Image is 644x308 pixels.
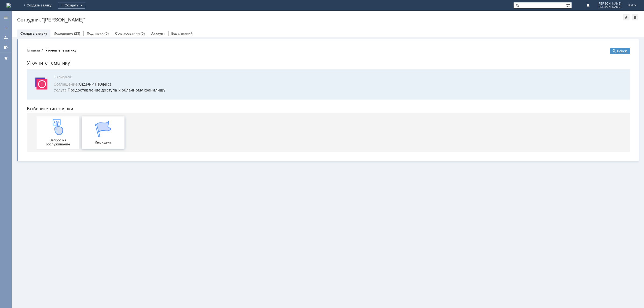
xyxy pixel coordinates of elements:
[74,31,80,35] div: (23)
[623,14,630,20] div: Добавить в избранное
[2,24,10,32] a: Создать заявку
[87,31,104,35] a: Подписки
[14,73,57,105] a: Запрос на обслуживание
[31,38,56,43] span: Соглашение :
[566,2,572,8] span: Расширенный поиск
[2,43,10,52] a: Мои согласования
[27,75,43,91] img: get23c147a1b4124cbfa18e19f2abec5e8f
[2,33,10,42] a: Мои заявки
[23,5,54,9] div: Уточните тематику
[59,73,102,105] a: Инцидент
[632,14,638,20] div: Сделать домашней страницей
[598,2,621,5] span: [PERSON_NAME]
[61,97,100,101] span: Инцидент
[104,31,109,35] div: (0)
[141,31,145,35] div: (0)
[16,95,55,103] span: Запрос на обслуживание
[20,31,47,35] a: Создать заявку
[4,16,608,23] h1: Уточните тематику
[72,78,89,94] img: get067d4ba7cf7247ad92597448b2db9300
[31,32,601,35] span: Вы выбрали:
[115,31,140,35] a: Согласования
[54,31,73,35] a: Исходящие
[171,31,193,35] a: База знаний
[11,32,27,48] img: svg%3E
[151,31,165,35] a: Аккаунт
[598,5,621,9] span: [PERSON_NAME]
[6,3,11,8] a: Перейти на домашнюю страницу
[4,63,608,68] header: Выберите тип заявки
[31,43,601,50] span: Предоставление доступа к облачному хранилищу
[31,44,45,49] span: Услуга :
[4,4,17,9] button: Главная
[17,17,623,23] div: Сотрудник "[PERSON_NAME]"
[58,2,85,9] div: Создать
[31,38,89,44] button: Соглашение:Отдел-ИТ (Офис)
[6,3,11,8] img: logo
[587,4,608,11] button: Поиск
